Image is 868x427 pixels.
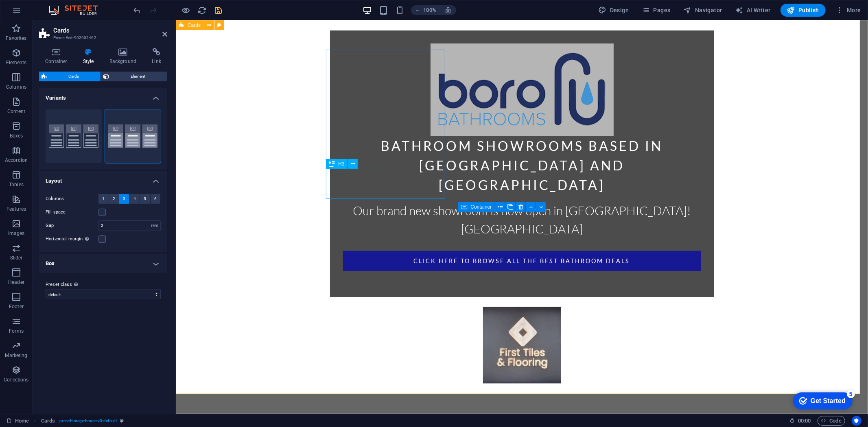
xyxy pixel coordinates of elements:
span: 5 [144,194,146,204]
button: undo [132,5,142,15]
div: Design (Ctrl+Alt+Y) [595,4,632,17]
span: Publish [787,6,819,14]
button: 4 [130,194,140,204]
button: Cards [39,72,101,81]
p: Forms [9,328,24,334]
button: Publish [781,4,826,17]
button: save [214,5,223,15]
span: More [835,6,861,14]
span: Element [112,72,164,81]
p: Content [7,108,25,115]
p: Boxes [10,133,23,139]
h6: 100% [423,5,436,15]
label: Gap [46,223,98,228]
i: Reload page [198,6,207,15]
div: Get Started 5 items remaining, 0% complete [7,4,66,21]
h4: Background [103,48,146,65]
span: 4 [133,194,136,204]
div: Get Started [24,9,59,16]
span: Cards [49,72,98,81]
img: Editor Logo [47,5,108,15]
label: Preset class [46,280,161,290]
label: Fill space [46,207,98,217]
nav: breadcrumb [41,416,124,426]
button: More [832,4,864,17]
p: Elements [6,59,27,66]
button: Code [818,416,845,426]
span: 3 [123,194,125,204]
h4: Box [39,254,167,273]
button: 6 [151,194,161,204]
h4: Container [39,48,77,65]
button: Element [101,72,167,81]
span: 2 [113,194,115,204]
button: 100% [411,5,440,15]
span: Pages [642,6,670,14]
button: reload [197,5,207,15]
i: Save (Ctrl+S) [214,6,223,15]
h4: Style [77,48,103,65]
p: Collections [4,377,28,383]
a: Click to cancel selection. Double-click to open Pages [7,416,29,426]
h4: Link [146,48,167,65]
span: Design [599,6,629,14]
p: Tables [9,181,24,188]
h6: Session time [789,416,811,426]
h3: Preset #ed-902002462 [53,34,151,41]
span: 6 [154,194,157,204]
i: Undo: columns ((4, null, 1) -> (3, null, 1)) (Ctrl+Z) [133,6,142,15]
span: : [804,418,805,424]
label: Columns [46,194,98,204]
button: Click here to leave preview mode and continue editing [181,5,191,15]
p: Images [8,230,25,237]
span: Code [821,416,842,426]
span: AI Writer [735,6,771,14]
h4: Variants [39,88,167,103]
h2: Cards [53,27,167,34]
span: Navigator [684,6,722,14]
span: 1 [102,194,105,204]
span: 00 00 [798,416,811,426]
button: Pages [638,4,673,17]
span: Click to select. Double-click to edit [41,416,55,426]
span: H3 [338,161,344,166]
button: 1 [98,194,109,204]
p: Columns [6,84,26,90]
p: Accordion [5,157,28,163]
p: Footer [9,303,24,310]
span: Container [470,205,492,209]
p: Marketing [5,352,27,359]
button: 5 [140,194,150,204]
i: This element is a customizable preset [120,418,124,423]
p: Favorites [6,35,26,41]
button: 2 [109,194,119,204]
button: AI Writer [732,4,774,17]
span: . preset-image-boxes-v3-default [58,416,117,426]
h4: Layout [39,171,167,186]
p: Features [7,206,26,212]
p: Header [8,279,24,285]
button: Navigator [680,4,726,17]
i: On resize automatically adjust zoom level to fit chosen device. [444,7,452,14]
button: Design [595,4,632,17]
button: 3 [119,194,129,204]
span: Cards [188,23,201,28]
p: Slider [10,255,23,261]
label: Horizontal margin [46,234,98,244]
button: Usercentrics [852,416,861,426]
div: 5 [60,2,68,10]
